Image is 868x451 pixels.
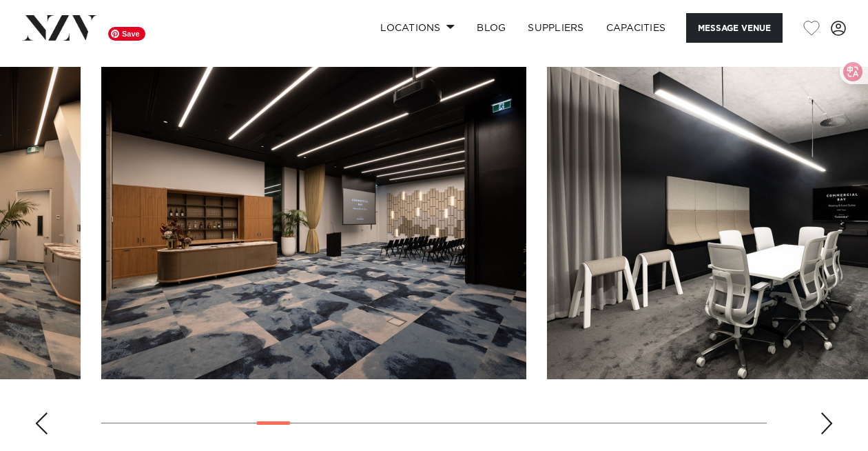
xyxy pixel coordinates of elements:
[101,67,526,379] swiper-slide: 8 / 30
[466,13,517,43] a: BLOG
[108,27,145,41] span: Save
[517,13,595,43] a: SUPPLIERS
[595,13,677,43] a: Capacities
[22,15,97,40] img: nzv-logo.png
[686,13,783,43] button: Message Venue
[369,13,466,43] a: Locations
